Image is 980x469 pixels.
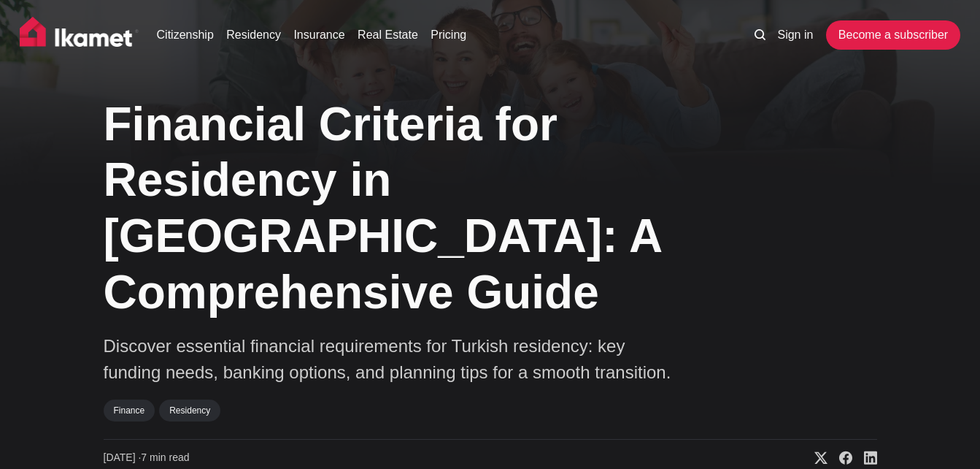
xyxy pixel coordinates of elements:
[431,26,466,44] a: Pricing
[226,26,281,44] a: Residency
[104,96,717,321] h1: Financial Criteria for Residency in [GEOGRAPHIC_DATA]: A Comprehensive Guide
[104,451,142,463] span: [DATE] ∙
[104,400,155,422] a: Finance
[104,451,190,465] time: 7 min read
[104,333,673,386] p: Discover essential financial requirements for Turkish residency: key funding needs, banking optio...
[293,26,344,44] a: Insurance
[358,26,418,44] a: Real Estate
[157,26,214,44] a: Citizenship
[852,451,877,465] a: Share on Linkedin
[20,17,139,53] img: Ikamet home
[159,400,220,422] a: Residency
[827,451,852,465] a: Share on Facebook
[777,26,813,44] a: Sign in
[826,20,960,50] a: Become a subscriber
[803,451,827,465] a: Share on X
